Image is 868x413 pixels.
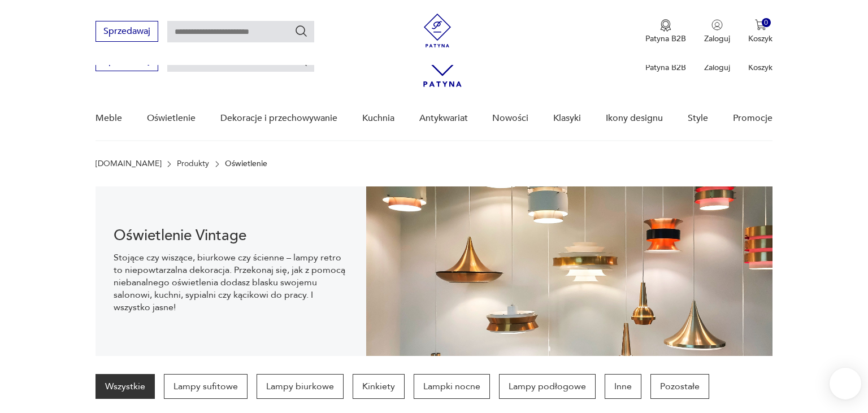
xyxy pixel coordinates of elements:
[96,97,122,140] a: Meble
[220,97,337,140] a: Dekoracje i przechowywanie
[704,19,730,44] button: Zaloguj
[762,18,771,28] div: 0
[733,97,772,140] a: Promocje
[96,374,155,399] a: Wszystkie
[704,62,730,73] p: Zaloguj
[748,19,772,44] button: 0Koszyk
[96,28,158,36] a: Sprzedawaj
[96,58,158,66] a: Sprzedawaj
[177,159,209,168] a: Produkty
[711,19,723,31] img: Ikonka użytkownika
[704,33,730,44] p: Zaloguj
[414,374,490,399] a: Lampki nocne
[605,374,641,399] a: Inne
[257,374,344,399] a: Lampy biurkowe
[366,186,772,356] img: Oświetlenie
[114,251,348,314] p: Stojące czy wiszące, biurkowe czy ścienne – lampy retro to niepowtarzalna dekoracja. Przekonaj si...
[688,97,708,140] a: Style
[96,159,162,168] a: [DOMAIN_NAME]
[645,19,686,44] a: Ikona medaluPatyna B2B
[147,97,196,140] a: Oświetlenie
[645,62,686,73] p: Patyna B2B
[645,33,686,44] p: Patyna B2B
[492,97,528,140] a: Nowości
[748,62,772,73] p: Koszyk
[114,229,348,242] h1: Oświetlenie Vintage
[755,19,766,31] img: Ikona koszyka
[96,21,158,42] button: Sprzedawaj
[294,24,308,38] button: Szukaj
[499,374,596,399] a: Lampy podłogowe
[606,97,663,140] a: Ikony designu
[650,374,709,399] a: Pozostałe
[353,374,405,399] a: Kinkiety
[225,159,267,168] p: Oświetlenie
[553,97,581,140] a: Klasyki
[660,19,671,32] img: Ikona medalu
[420,14,454,47] img: Patyna - sklep z meblami i dekoracjami vintage
[645,19,686,44] button: Patyna B2B
[830,368,861,399] iframe: Smartsupp widget button
[164,374,248,399] a: Lampy sufitowe
[362,97,394,140] a: Kuchnia
[419,97,468,140] a: Antykwariat
[748,33,772,44] p: Koszyk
